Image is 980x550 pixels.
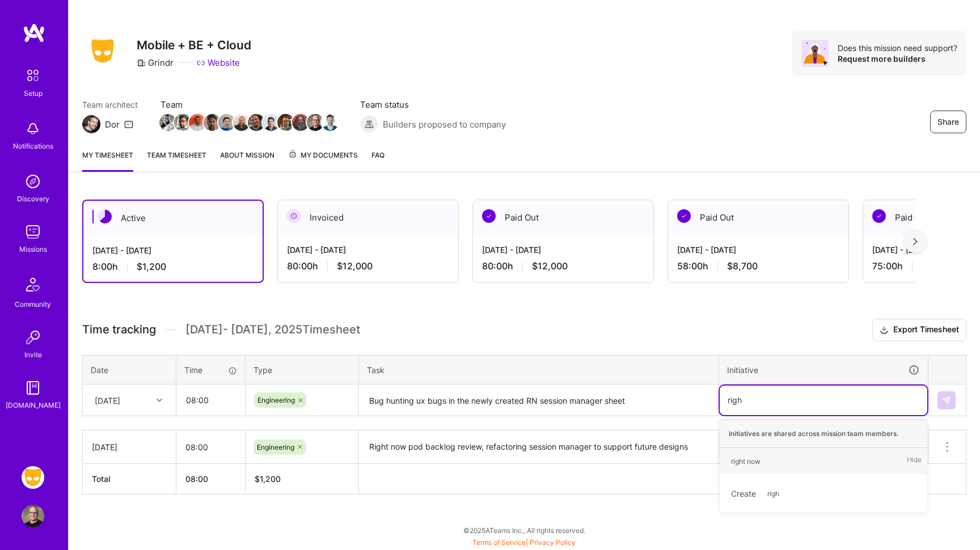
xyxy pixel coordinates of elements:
img: Community [19,271,47,298]
i: icon Download [880,324,889,336]
div: Notifications [13,140,53,152]
a: Grindr: Mobile + BE + Cloud [19,466,47,489]
div: Request more builders [838,53,957,64]
input: HH:MM [177,385,244,415]
div: Time [184,364,237,376]
div: 80:00 h [287,260,449,272]
div: [DATE] - [DATE] [287,244,449,256]
th: Date [83,355,176,384]
th: Type [246,355,359,384]
div: right now [731,455,761,467]
img: Invoiced [287,209,301,223]
a: Terms of Service [472,538,526,547]
img: Team Member Avatar [189,114,206,131]
div: Dor [105,119,120,130]
div: Initiatives are shared across mission team members. [720,420,927,448]
input: HH:MM [176,432,245,462]
div: Community [15,298,51,310]
img: Team Member Avatar [263,114,280,131]
a: Team Member Avatar [308,113,323,132]
img: Team Member Avatar [159,114,176,131]
div: Discovery [17,193,49,205]
img: Submit [942,396,951,405]
img: Grindr: Mobile + BE + Cloud [22,466,44,489]
img: Team Member Avatar [204,114,221,131]
a: Team Member Avatar [205,113,219,132]
img: Active [98,210,112,223]
a: Team timesheet [147,149,206,172]
span: Hide [907,454,922,469]
a: Team Member Avatar [175,113,190,132]
img: Builders proposed to company [360,115,378,133]
div: Invite [24,349,42,361]
img: setup [21,64,45,87]
a: Team Member Avatar [219,113,234,132]
a: FAQ [371,149,385,172]
span: Builders proposed to company [383,119,506,130]
span: Share [937,116,959,128]
span: [DATE] - [DATE] , 2025 Timesheet [185,323,360,337]
div: [DATE] [95,394,120,406]
a: Website [196,57,240,69]
div: Missions [19,243,47,255]
img: teamwork [22,221,44,243]
div: Paid Out [473,200,653,235]
div: Paid Out [668,200,848,235]
span: My Documents [288,149,358,162]
div: [DATE] - [DATE] [92,244,254,256]
a: Team Member Avatar [278,113,293,132]
div: Setup [24,87,43,99]
span: $1,200 [137,261,166,273]
a: My Documents [288,149,358,172]
th: Task [359,355,719,384]
img: Avatar [801,40,829,67]
div: 80:00 h [482,260,644,272]
textarea: Bug hunting ux bugs in the newly created RN session manager sheet [360,386,717,416]
div: 8:00 h [92,261,254,273]
div: Create [725,480,922,507]
img: logo [23,23,45,43]
span: Team [160,99,337,111]
span: Team status [360,99,506,111]
div: Grindr [137,57,174,69]
img: bell [22,117,44,140]
a: Team Member Avatar [234,113,249,132]
img: discovery [22,170,44,193]
h3: Mobile + BE + Cloud [137,38,251,52]
span: Engineering [257,396,295,404]
span: Team architect [82,99,138,111]
a: Team Member Avatar [160,113,175,132]
a: Team Member Avatar [293,113,308,132]
img: Company Logo [82,36,123,66]
img: User Avatar [22,505,44,527]
span: $ 1,200 [255,474,281,484]
span: $12,000 [532,260,568,272]
img: Team Architect [82,115,100,133]
span: Time tracking [82,323,156,337]
a: User Avatar [19,505,47,527]
th: Total [83,464,176,494]
div: Active [83,201,263,235]
button: Share [930,111,966,133]
div: [DATE] - [DATE] [677,244,839,256]
img: Team Member Avatar [233,114,250,131]
img: Team Member Avatar [277,114,294,131]
span: Engineering [257,443,294,451]
img: right [913,238,918,246]
span: $12,000 [337,260,373,272]
img: Team Member Avatar [174,114,191,131]
img: Paid Out [872,209,886,223]
img: Team Member Avatar [292,114,309,131]
img: Paid Out [677,209,691,223]
div: Invoiced [278,200,458,235]
img: Invite [22,326,44,349]
th: 08:00 [176,464,246,494]
i: icon Mail [124,120,133,129]
a: About Mission [220,149,274,172]
img: Paid Out [482,209,496,223]
div: 58:00 h [677,260,839,272]
div: Does this mission need support? [838,43,957,53]
textarea: Right now pod backlog review, refactoring session manager to support future designs [360,431,717,463]
span: $8,700 [727,260,758,272]
div: [DATE] - [DATE] [482,244,644,256]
